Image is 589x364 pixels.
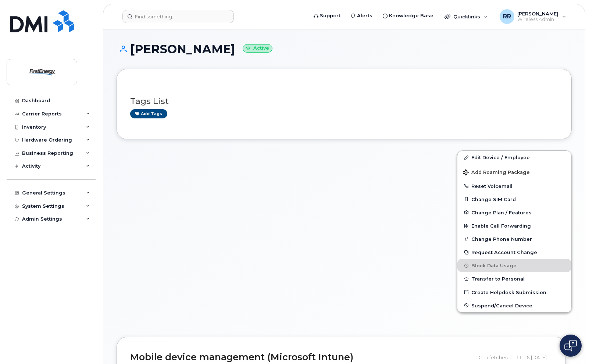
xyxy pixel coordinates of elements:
span: Change Plan / Features [471,210,532,215]
a: Edit Device / Employee [457,151,571,164]
button: Change Phone Number [457,232,571,246]
button: Change SIM Card [457,193,571,206]
h2: Mobile device management (Microsoft Intune) [130,352,471,363]
img: Open chat [564,340,577,351]
span: Enable Call Forwarding [471,223,531,229]
span: Add Roaming Package [463,169,530,176]
button: Suspend/Cancel Device [457,299,571,312]
a: Create Helpdesk Submission [457,286,571,299]
h3: Tags List [130,97,558,106]
button: Request Account Change [457,246,571,259]
small: Active [243,44,272,53]
button: Reset Voicemail [457,179,571,193]
button: Block Data Usage [457,259,571,272]
button: Add Roaming Package [457,164,571,179]
span: Suspend/Cancel Device [471,303,532,308]
button: Enable Call Forwarding [457,219,571,232]
a: Add tags [130,109,167,118]
button: Transfer to Personal [457,272,571,285]
button: Change Plan / Features [457,206,571,219]
h1: [PERSON_NAME] [117,43,572,56]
